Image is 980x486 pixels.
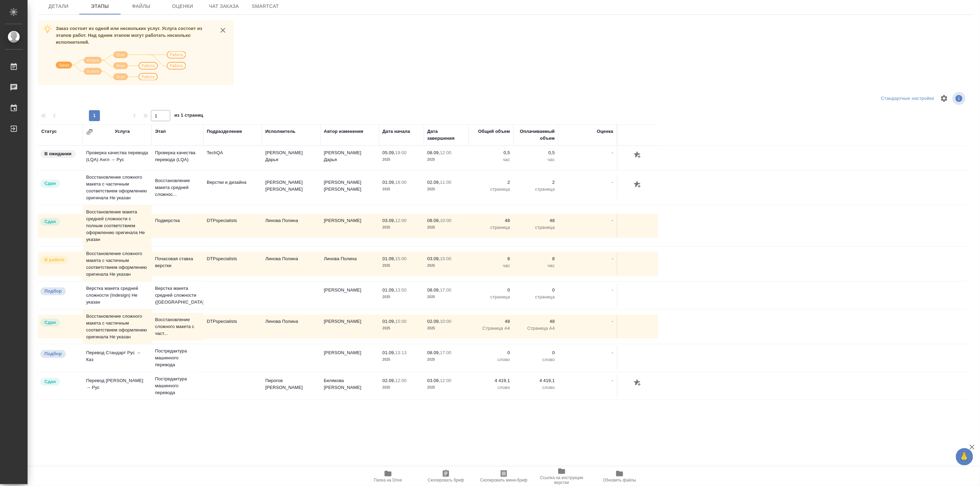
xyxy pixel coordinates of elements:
[382,128,410,135] div: Дата начала
[155,255,200,269] p: Почасовая ставка верстки
[427,128,465,142] div: Дата завершения
[155,316,200,337] p: Восстановление сложного макета с част...
[612,350,613,355] a: -
[382,218,395,223] p: 03.09,
[395,256,407,261] p: 15:00
[517,384,555,391] p: слово
[374,478,402,483] span: Папка на Drive
[427,319,440,324] p: 02.09,
[86,128,93,135] button: Сгруппировать
[612,150,613,155] a: -
[427,156,465,163] p: 2025
[262,214,320,238] td: Линова Полина
[382,150,395,155] p: 05.09,
[382,384,420,391] p: 2025
[936,90,952,107] span: Настроить таблицу
[472,384,510,391] p: слово
[203,146,262,170] td: TechQA
[262,146,320,170] td: [PERSON_NAME] Дарья
[517,186,555,193] p: страница
[203,214,262,238] td: DTPspecialists
[612,378,613,383] a: -
[612,218,613,223] a: -
[603,478,636,483] span: Обновить файлы
[632,149,644,161] button: Добавить оценку
[395,180,407,185] p: 18:00
[83,282,152,309] td: Верстка макета средней сложности (Indesign) Не указан
[262,374,320,398] td: Пирогов [PERSON_NAME]
[417,467,475,486] button: Скопировать бриф
[427,350,440,355] p: 08.09,
[395,218,407,223] p: 12:00
[517,377,555,384] p: 4 419,1
[517,287,555,294] p: 0
[155,177,200,198] p: Восстановление макета средней сложнос...
[517,156,555,163] p: час
[56,26,202,45] span: Заказ состоит из одной или нескольких услуг. Услуга состоит из этапов работ. Над одним этапом мог...
[597,128,613,135] div: Оценка
[440,319,451,324] p: 10:00
[427,186,465,193] p: 2025
[591,467,649,486] button: Обновить файлы
[155,348,200,368] p: Постредактура машинного перевода
[320,346,379,370] td: [PERSON_NAME]
[427,325,465,332] p: 2025
[427,294,465,300] p: 2025
[83,146,152,170] td: Проверка качества перевода (LQA) Англ → Рус
[879,93,936,104] div: split button
[427,218,440,223] p: 08.09,
[166,2,199,11] span: Оценки
[440,256,451,261] p: 15:00
[427,287,440,293] p: 08.09,
[440,378,451,383] p: 12:00
[262,252,320,276] td: Линова Полина
[382,180,395,185] p: 01.09,
[427,262,465,269] p: 2025
[427,150,440,155] p: 08.09,
[155,285,200,306] p: Верстка макета средней сложности ([GEOGRAPHIC_DATA]...
[44,150,72,157] p: В ожидании
[44,350,62,357] p: Подбор
[612,180,613,185] a: -
[472,318,510,325] p: 48
[44,319,56,326] p: Сдан
[44,256,64,263] p: В работе
[44,288,62,295] p: Подбор
[517,325,555,332] p: Страница А4
[203,315,262,339] td: DTPspecialists
[475,467,533,486] button: Скопировать мини-бриф
[517,255,555,262] p: 8
[440,150,451,155] p: 12:00
[207,2,241,11] span: Чат заказа
[125,2,158,11] span: Файлы
[478,128,510,135] div: Общий объем
[427,384,465,391] p: 2025
[480,478,527,483] span: Скопировать мини-бриф
[382,224,420,231] p: 2025
[155,217,200,224] p: Подверстка
[472,294,510,300] p: страница
[382,325,420,332] p: 2025
[427,224,465,231] p: 2025
[472,349,510,356] p: 0
[44,218,56,225] p: Сдан
[155,376,200,396] p: Постредактура машинного перевода
[83,374,152,398] td: Перевод [PERSON_NAME] → Рус
[218,25,228,35] button: close
[472,287,510,294] p: 0
[472,325,510,332] p: Страница А4
[517,217,555,224] p: 48
[517,179,555,186] p: 2
[472,179,510,186] p: 2
[472,224,510,231] p: страница
[382,294,420,300] p: 2025
[440,218,451,223] p: 10:00
[395,150,407,155] p: 19:00
[359,467,417,486] button: Папка на Drive
[472,149,510,156] p: 0,5
[115,128,130,135] div: Услуга
[203,176,262,200] td: Верстки и дизайна
[382,186,420,193] p: 2025
[382,356,420,363] p: 2025
[395,287,407,293] p: 13:50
